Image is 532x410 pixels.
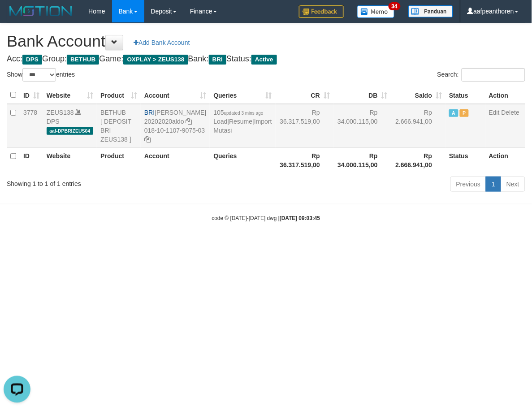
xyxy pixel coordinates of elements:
a: Copy 20202020aldo to clipboard [186,118,192,125]
h1: Bank Account [7,32,525,50]
span: Active [449,109,458,117]
th: Rp 36.317.519,00 [276,147,333,173]
div: Showing 1 to 1 of 1 entries [7,176,215,188]
span: BETHUB [67,55,99,65]
span: BRI [209,55,226,65]
span: 34 [389,2,401,10]
th: Rp 34.000.115,00 [333,147,391,173]
a: 20202020aldo [144,118,184,125]
td: Rp 2.666.941,00 [391,104,445,148]
input: Search: [462,68,525,82]
th: Product [97,147,141,173]
span: DPS [22,55,42,65]
label: Search: [437,68,525,82]
th: Account: activate to sort column ascending [141,86,210,104]
th: Status [445,86,485,104]
th: Action [485,147,525,173]
td: Rp 34.000.115,00 [333,104,391,148]
span: | | [213,109,272,134]
th: ID [20,147,43,173]
small: code © [DATE]-[DATE] dwg | [212,215,320,221]
th: Website: activate to sort column ascending [43,86,97,104]
a: Add Bank Account [128,35,195,50]
img: Feedback.jpg [299,5,344,18]
th: Queries: activate to sort column ascending [210,86,275,104]
td: [PERSON_NAME] 018-10-1107-9075-03 [141,104,210,148]
a: Previous [450,177,486,192]
td: Rp 36.317.519,00 [276,104,333,148]
th: Saldo: activate to sort column ascending [391,86,445,104]
a: ZEUS138 [47,109,74,116]
img: panduan.png [408,5,453,17]
img: Button%20Memo.svg [357,5,395,18]
a: Resume [229,118,252,125]
span: BRI [144,109,155,116]
a: Import Mutasi [213,118,272,134]
th: DB: activate to sort column ascending [333,86,391,104]
span: updated 3 mins ago [224,111,264,116]
td: BETHUB [ DEPOSIT BRI ZEUS138 ] [97,104,141,148]
span: aaf-DPBRIZEUS04 [47,127,93,135]
th: Product: activate to sort column ascending [97,86,141,104]
a: Delete [502,109,519,116]
a: 1 [486,177,501,192]
span: Active [251,55,277,65]
span: OXPLAY > ZEUS138 [123,55,188,65]
label: Show entries [7,68,75,82]
span: 105 [213,109,263,116]
span: Paused [460,109,469,117]
td: DPS [43,104,97,148]
th: Rp 2.666.941,00 [391,147,445,173]
a: Edit [489,109,500,116]
a: Next [501,177,525,192]
th: Website [43,147,97,173]
strong: [DATE] 09:03:45 [280,215,320,221]
td: 3778 [20,104,43,148]
a: Copy 018101107907503 to clipboard [144,136,151,143]
th: Action [485,86,525,104]
th: Account [141,147,210,173]
th: Queries [210,147,275,173]
select: Showentries [22,68,56,82]
img: MOTION_logo.png [7,4,75,18]
h4: Acc: Group: Game: Bank: Status: [7,55,525,64]
th: CR: activate to sort column ascending [276,86,333,104]
th: Status [445,147,485,173]
button: Open LiveChat chat widget [4,4,30,30]
a: Load [213,118,227,125]
th: ID: activate to sort column ascending [20,86,43,104]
